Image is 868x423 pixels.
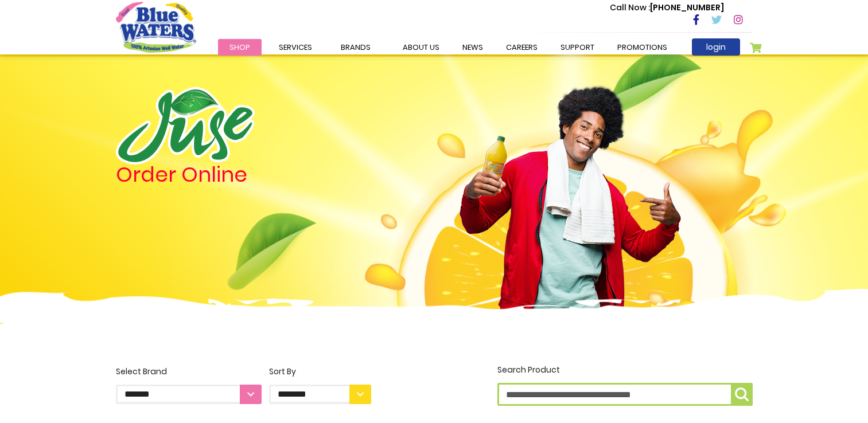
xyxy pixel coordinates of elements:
div: Sort By [269,366,371,378]
span: Call Now : [610,2,650,13]
a: store logo [116,2,196,52]
p: [PHONE_NUMBER] [610,2,724,14]
select: Sort By [269,385,371,404]
select: Select Brand [116,385,262,404]
a: careers [495,39,549,56]
label: Select Brand [116,366,262,404]
img: logo [116,87,255,164]
a: support [549,39,606,56]
span: Services [279,42,312,53]
a: News [451,39,495,56]
label: Search Product [497,364,753,406]
a: Promotions [606,39,679,56]
h4: Order Online [116,164,371,185]
img: search-icon.png [735,387,749,401]
button: Search Product [731,383,753,406]
img: man.png [458,66,682,311]
input: Search Product [497,383,753,406]
span: Shop [229,42,250,53]
a: about us [391,39,451,56]
span: Brands [341,42,371,53]
a: login [692,38,740,56]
